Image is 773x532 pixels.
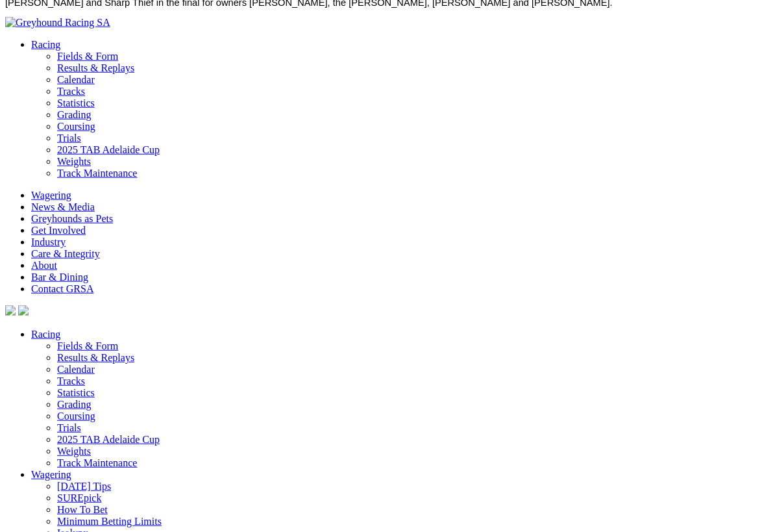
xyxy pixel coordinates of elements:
[31,272,88,283] a: Bar & Dining
[31,39,60,50] a: Racing
[57,168,137,179] a: Track Maintenance
[57,504,108,515] a: How To Bet
[57,51,118,62] a: Fields & Form
[57,434,160,445] a: 2025 TAB Adelaide Cup
[57,422,81,433] a: Trials
[57,62,134,73] a: Results & Replays
[57,109,91,120] a: Grading
[57,492,101,503] a: SUREpick
[31,283,93,294] a: Contact GRSA
[57,481,111,492] a: [DATE] Tips
[57,144,160,155] a: 2025 TAB Adelaide Cup
[57,86,85,97] a: Tracks
[31,201,95,212] a: News & Media
[57,375,85,386] a: Tracks
[31,260,57,271] a: About
[5,17,110,29] img: Greyhound Racing SA
[31,190,71,201] a: Wagering
[31,469,71,480] a: Wagering
[31,329,60,340] a: Racing
[57,457,137,468] a: Track Maintenance
[57,156,91,167] a: Weights
[31,248,100,259] a: Care & Integrity
[5,305,16,316] img: facebook.svg
[57,97,95,108] a: Statistics
[57,387,95,398] a: Statistics
[18,305,29,316] img: twitter.svg
[57,411,95,422] a: Coursing
[31,236,66,247] a: Industry
[57,446,91,457] a: Weights
[57,74,95,85] a: Calendar
[31,225,86,236] a: Get Involved
[31,213,113,224] a: Greyhounds as Pets
[57,121,95,132] a: Coursing
[57,340,118,351] a: Fields & Form
[57,133,81,144] a: Trials
[57,352,134,363] a: Results & Replays
[57,399,91,410] a: Grading
[57,364,95,375] a: Calendar
[57,516,162,527] a: Minimum Betting Limits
